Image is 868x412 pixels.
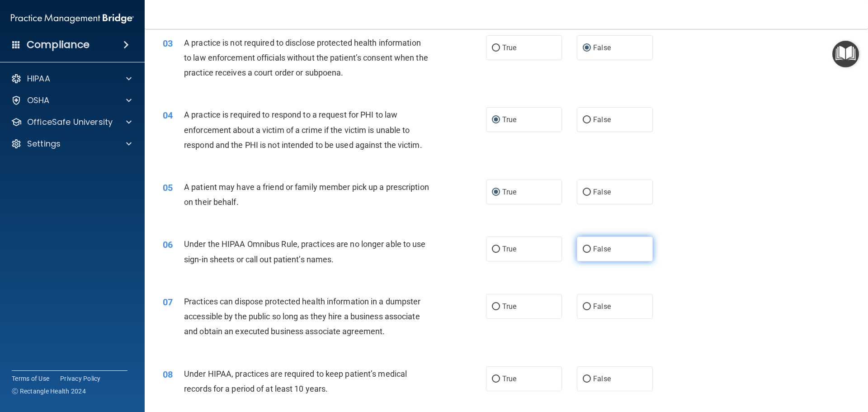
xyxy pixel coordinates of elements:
input: False [583,45,591,52]
input: False [583,303,591,310]
span: False [593,245,611,253]
button: Open Resource Center [832,41,859,67]
span: 05 [163,182,173,193]
p: Settings [27,138,61,149]
span: False [593,43,611,52]
a: OfficeSafe University [11,117,132,128]
p: OSHA [27,95,50,106]
input: False [583,117,591,123]
span: 06 [163,239,173,250]
span: A patient may have a friend or family member pick up a prescription on their behalf. [184,182,429,207]
img: PMB logo [11,9,134,28]
span: 03 [163,38,173,49]
span: Under the HIPAA Omnibus Rule, practices are no longer able to use sign-in sheets or call out pati... [184,239,426,264]
input: True [492,246,500,253]
span: False [593,374,611,383]
input: False [583,376,591,383]
span: Ⓒ Rectangle Health 2024 [12,387,86,396]
input: True [492,189,500,196]
span: 08 [163,369,173,380]
span: True [502,43,516,52]
span: Practices can dispose protected health information in a dumpster accessible by the public so long... [184,297,420,336]
input: False [583,246,591,253]
span: False [593,188,611,196]
p: OfficeSafe University [27,117,113,128]
a: Settings [11,138,132,149]
span: Under HIPAA, practices are required to keep patient’s medical records for a period of at least 10... [184,369,407,393]
a: Privacy Policy [60,374,101,383]
span: True [502,374,516,383]
input: True [492,376,500,383]
a: OSHA [11,95,132,106]
span: True [502,188,516,196]
span: 04 [163,110,173,121]
span: 07 [163,297,173,308]
span: A practice is required to respond to a request for PHI to law enforcement about a victim of a cri... [184,110,422,149]
h4: Compliance [27,38,90,51]
input: True [492,117,500,123]
span: A practice is not required to disclose protected health information to law enforcement officials ... [184,38,428,77]
input: True [492,45,500,52]
span: True [502,245,516,253]
span: True [502,302,516,311]
p: HIPAA [27,73,50,84]
a: Terms of Use [12,374,49,383]
span: True [502,115,516,124]
input: True [492,303,500,310]
a: HIPAA [11,73,132,84]
span: False [593,302,611,311]
input: False [583,189,591,196]
span: False [593,115,611,124]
